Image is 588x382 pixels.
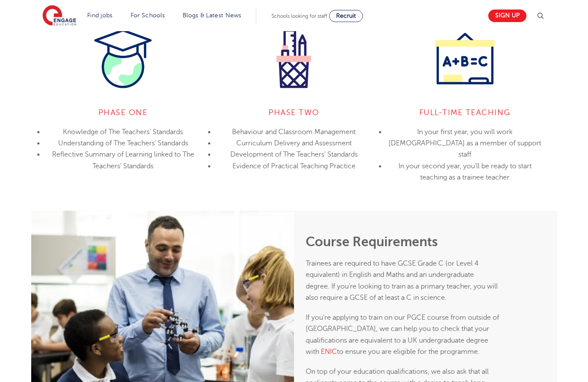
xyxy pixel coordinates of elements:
[306,234,500,249] h2: Course Requirements
[488,10,526,22] a: Sign up
[271,13,327,19] span: Schools looking for staff
[131,12,165,19] a: For Schools
[306,314,499,356] span: If you’re applying to train on our PGCE course from outside of [GEOGRAPHIC_DATA], we can help you...
[58,139,188,147] span: Understanding of The Teachers’ Standards
[42,5,76,27] img: Engage Education
[236,139,352,147] span: Curriculum Delivery and Assessment
[386,126,544,161] li: In your first year, you will work [DEMOGRAPHIC_DATA] as a member of support staff
[230,151,358,158] span: Development of The Teachers’ Standards
[215,107,373,118] h4: PHASE Two
[232,128,356,136] span: Behaviour and Classroom Management
[336,13,356,19] span: Recruit
[306,260,498,302] span: Trainees are required to have GCSE Grade C (or Level 4 equivalent) in English and Maths and an un...
[386,107,544,118] h4: Full-Time Teaching
[63,128,183,136] span: Knowledge of The Teachers’ Standards
[337,348,480,356] span: to ensure you are eligible for the programme.
[87,12,113,19] a: Find jobs
[183,12,242,19] a: Blogs & Latest News
[321,348,337,356] span: ENIC
[52,151,194,170] span: Reflective Summary of Learning linked to The Teachers’ Standards
[329,10,363,22] a: Recruit
[319,348,337,356] a: ENIC
[44,107,202,118] h4: PHASE One
[386,161,544,183] li: In your second year, you’ll be ready to start teaching as a trainee teacher
[232,162,356,170] span: Evidence of Practical Teaching Practice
